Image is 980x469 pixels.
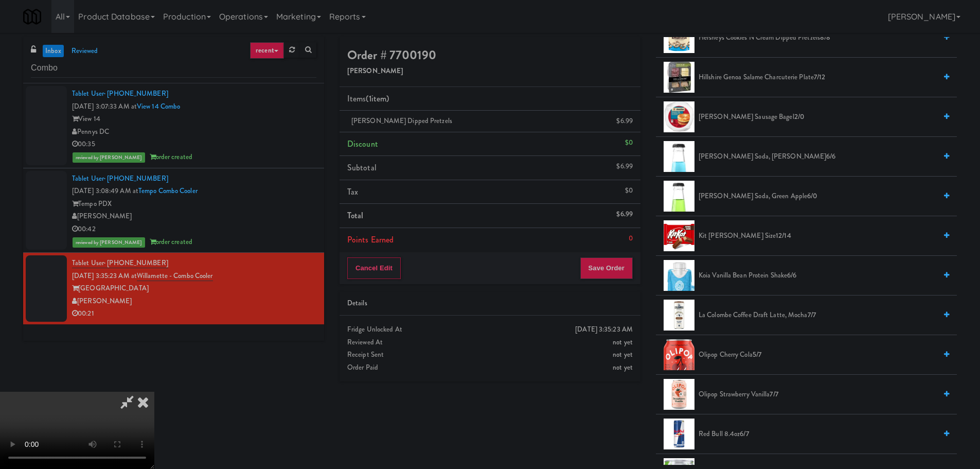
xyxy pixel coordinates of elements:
span: reviewed by [PERSON_NAME] [73,152,145,163]
span: order created [150,152,192,162]
span: 7/12 [814,72,825,82]
div: Olipop Cherry Cola5/7 [694,349,949,361]
div: Details [347,297,633,310]
a: reviewed [69,45,101,58]
a: View 14 Combo [137,101,180,111]
li: Tablet User· [PHONE_NUMBER][DATE] 3:07:33 AM atView 14 ComboView 14Pennys DC00:35reviewed by [PER... [23,83,324,168]
button: Save Order [580,257,633,279]
span: · [PHONE_NUMBER] [104,173,168,183]
a: Tablet User· [PHONE_NUMBER] [72,173,168,183]
h4: Order # 7700190 [347,48,633,62]
span: (1 ) [366,93,389,105]
div: La Colombe Coffee Draft Latte, Mocha7/7 [694,309,949,322]
span: 7/7 [770,389,778,399]
div: [PERSON_NAME] Sausage Bagel2/0 [694,111,949,124]
span: Subtotal [347,162,377,173]
div: 00:35 [72,138,316,151]
div: 00:42 [72,223,316,236]
div: Pennys DC [72,126,316,138]
span: [PERSON_NAME] Soda, Green Apple [699,190,936,203]
div: $0 [625,184,633,197]
li: Tablet User· [PHONE_NUMBER][DATE] 3:35:23 AM atWillamette - Combo Cooler[GEOGRAPHIC_DATA][PERSON_... [23,253,324,324]
span: 2/0 [794,112,804,121]
span: Hillshire Genoa Salame Charcuterie Plate [699,71,936,84]
a: Willamette - Combo Cooler [137,271,213,281]
span: not yet [613,337,633,347]
div: [PERSON_NAME] Soda, [PERSON_NAME]6/6 [694,150,949,163]
span: Olipop Strawberry Vanilla [699,388,936,401]
div: Olipop Strawberry Vanilla7/7 [694,388,949,401]
span: Koia Vanilla Bean Protein Shake [699,269,936,282]
div: Tempo PDX [72,198,316,211]
div: [DATE] 3:35:23 AM [575,323,633,336]
input: Search vision orders [31,59,316,78]
div: Receipt Sent [347,349,633,361]
span: 6/6 [826,151,835,161]
span: Discount [347,138,378,150]
div: [PERSON_NAME] Soda, Green Apple6/0 [694,190,949,203]
div: Order Paid [347,361,633,374]
span: Olipop Cherry Cola [699,349,936,361]
span: 6/7 [740,429,749,439]
span: [PERSON_NAME] Dipped Pretzels [351,116,452,126]
span: 6/0 [807,191,817,201]
span: order created [150,237,192,247]
span: 6/6 [787,270,796,280]
span: not yet [613,350,633,359]
div: Hersheys Cookies N Cream Dipped Pretzels8/8 [694,31,949,44]
div: [PERSON_NAME] [72,210,316,223]
a: Tablet User· [PHONE_NUMBER] [72,89,168,98]
span: Total [347,210,364,221]
span: reviewed by [PERSON_NAME] [73,237,145,248]
span: [PERSON_NAME] Soda, [PERSON_NAME] [699,150,936,163]
div: Red Bull 8.4oz6/7 [694,428,949,441]
span: not yet [613,362,633,372]
img: Micromart [23,8,41,26]
a: recent [250,42,284,59]
li: Tablet User· [PHONE_NUMBER][DATE] 3:08:49 AM atTempo Combo CoolerTempo PDX[PERSON_NAME]00:42revie... [23,168,324,253]
div: 00:21 [72,307,316,320]
ng-pluralize: item [371,93,386,105]
span: [DATE] 3:08:49 AM at [72,186,138,196]
div: View 14 [72,113,316,126]
div: $6.99 [616,160,633,173]
span: · [PHONE_NUMBER] [104,89,168,98]
div: Hillshire Genoa Salame Charcuterie Plate7/12 [694,71,949,84]
h5: [PERSON_NAME] [347,67,633,75]
div: Koia Vanilla Bean Protein Shake6/6 [694,269,949,282]
span: 8/8 [820,32,830,42]
span: [DATE] 3:35:23 AM at [72,271,137,281]
span: [DATE] 3:07:33 AM at [72,101,137,111]
div: [PERSON_NAME] [72,295,316,308]
span: Hersheys Cookies N Cream Dipped Pretzels [699,31,936,44]
div: [GEOGRAPHIC_DATA] [72,282,316,295]
div: Fridge Unlocked At [347,323,633,336]
div: Kit [PERSON_NAME] Size12/14 [694,230,949,242]
a: Tempo Combo Cooler [138,186,198,196]
span: Red Bull 8.4oz [699,428,936,441]
span: · [PHONE_NUMBER] [104,258,168,268]
span: Kit [PERSON_NAME] Size [699,230,936,242]
div: $0 [625,136,633,149]
a: inbox [43,45,64,58]
div: 0 [629,232,633,245]
a: Tablet User· [PHONE_NUMBER] [72,258,168,268]
button: Cancel Edit [347,257,401,279]
span: 7/7 [808,310,816,320]
div: Reviewed At [347,336,633,349]
span: [PERSON_NAME] Sausage Bagel [699,111,936,124]
span: 5/7 [753,350,761,359]
span: La Colombe Coffee Draft Latte, Mocha [699,309,936,322]
div: $6.99 [616,115,633,128]
div: $6.99 [616,208,633,221]
span: 12/14 [776,231,791,240]
span: Tax [347,186,358,198]
span: Points Earned [347,234,394,246]
span: Items [347,93,389,105]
